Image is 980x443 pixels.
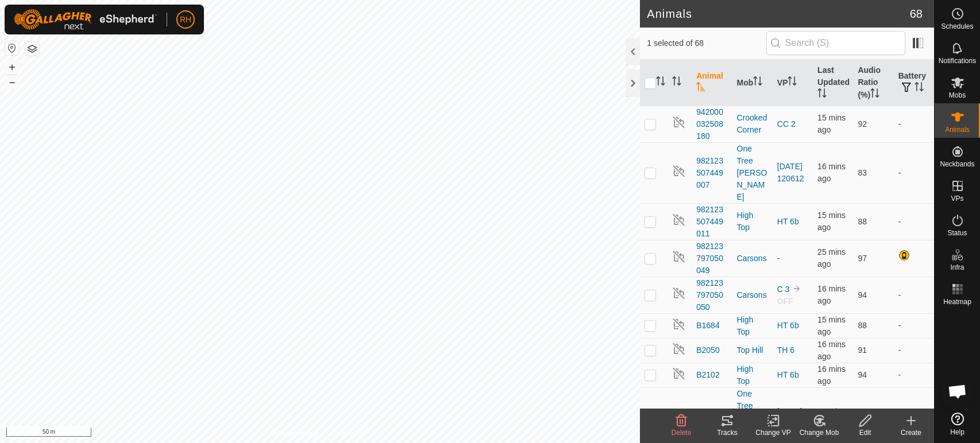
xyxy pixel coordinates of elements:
a: CC 2 [777,119,796,129]
img: returning off [672,286,686,300]
div: High Top [737,314,768,338]
a: Help [935,408,980,440]
div: Edit [842,428,888,438]
span: 88 [858,217,867,226]
span: 1 Sept 2025, 12:52 pm [817,162,846,183]
span: OFF [777,297,793,306]
span: 982123507449007 [696,155,727,191]
span: B2050 [696,344,719,356]
img: returning off [672,115,686,129]
span: 88 [858,321,867,330]
span: VPs [951,195,963,202]
a: TH 6 [777,345,794,355]
th: VP [773,60,813,106]
div: Change VP [750,428,796,438]
img: returning off [672,317,686,331]
span: Infra [950,264,964,271]
th: Animal [692,60,732,106]
span: 942000032508180 [696,106,727,142]
p-sorticon: Activate to sort [672,78,681,87]
a: HT 6b [777,217,799,226]
span: 94 [858,370,867,379]
button: Map Layers [25,42,39,56]
img: returning off [672,164,686,178]
div: Tracks [704,428,750,438]
td: - [894,363,934,387]
input: Search (S) [766,31,905,55]
div: Create [888,428,934,438]
img: returning off [672,213,686,227]
span: 1 Sept 2025, 12:52 pm [817,364,846,386]
span: 91 [858,345,867,355]
button: Reset Map [5,41,19,55]
h2: Animals [647,7,910,21]
div: One Tree [PERSON_NAME] [737,143,768,203]
span: 1 Sept 2025, 12:52 pm [817,284,846,305]
span: Neckbands [940,161,974,168]
th: Mob [732,60,773,106]
span: B2102 [696,369,719,381]
button: – [5,75,19,89]
a: [DATE] 120612 [777,162,804,183]
span: Schedules [941,23,973,30]
td: - [894,106,934,142]
div: High Top [737,209,768,234]
p-sorticon: Activate to sort [788,78,797,87]
span: 83 [858,168,867,177]
img: to [792,284,801,293]
span: Status [947,230,967,236]
span: 1 selected of 68 [647,37,766,49]
img: returning off [672,367,686,380]
span: 68 [910,5,923,22]
span: 94 [858,290,867,300]
span: Delete [672,429,692,437]
img: Gallagher Logo [14,9,157,30]
span: 982123507449011 [696,204,727,240]
span: Notifications [939,57,976,64]
span: 1 Sept 2025, 12:52 pm [817,407,846,428]
p-sorticon: Activate to sort [817,90,827,99]
td: - [894,142,934,203]
td: - [894,313,934,338]
span: 1 Sept 2025, 12:53 pm [817,211,846,232]
app-display-virtual-paddock-transition: - [777,254,780,263]
p-sorticon: Activate to sort [753,78,762,87]
span: 1 Sept 2025, 12:52 pm [817,340,846,361]
div: Carsons [737,289,768,301]
span: 1 Sept 2025, 12:42 pm [817,247,846,269]
a: Open chat [940,374,975,409]
td: - [894,338,934,363]
th: Last Updated [813,60,853,106]
a: HT 6b [777,370,799,379]
span: Help [950,429,964,436]
td: - [894,277,934,313]
img: returning off [672,342,686,356]
p-sorticon: Activate to sort [915,84,924,93]
p-sorticon: Activate to sort [870,90,879,99]
p-sorticon: Activate to sort [656,78,665,87]
span: 97 [858,254,867,263]
a: [DATE] 120612 [777,407,804,428]
th: Audio Ratio (%) [853,60,893,106]
div: High Top [737,363,768,387]
div: Top Hill [737,344,768,356]
div: Carsons [737,252,768,265]
span: 982123797050050 [696,277,727,313]
span: RH [180,14,191,26]
a: Privacy Policy [275,428,318,438]
button: + [5,60,19,74]
span: 982123797050049 [696,240,727,277]
span: Animals [945,126,970,133]
a: HT 6b [777,321,799,330]
span: Heatmap [943,298,971,305]
div: Crooked Corner [737,112,768,136]
span: 1 Sept 2025, 12:53 pm [817,315,846,336]
span: Mobs [949,92,966,99]
th: Battery [894,60,934,106]
a: C 3 [777,285,790,294]
span: 1 Sept 2025, 12:53 pm [817,113,846,134]
img: returning off [672,250,686,263]
span: B1684 [696,320,719,332]
p-sorticon: Activate to sort [696,84,705,93]
div: Change Mob [796,428,842,438]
